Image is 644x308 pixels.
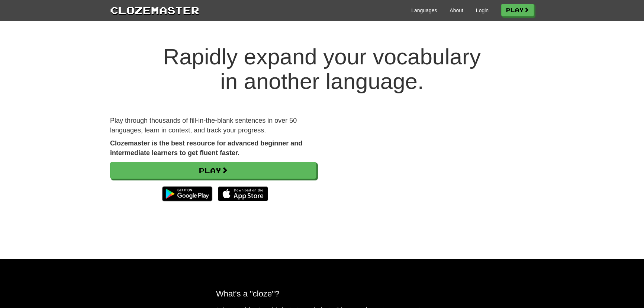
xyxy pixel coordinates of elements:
a: Play [110,162,316,179]
a: Clozemaster [110,3,199,17]
a: Login [476,7,489,14]
a: About [450,7,463,14]
h2: What's a "cloze"? [216,289,428,298]
strong: Clozemaster is the best resource for advanced beginner and intermediate learners to get fluent fa... [110,139,302,157]
img: Get it on Google Play [158,183,216,205]
p: Play through thousands of fill-in-the-blank sentences in over 50 languages, learn in context, and... [110,116,316,135]
img: Download_on_the_App_Store_Badge_US-UK_135x40-25178aeef6eb6b83b96f5f2d004eda3bffbb37122de64afbaef7... [218,186,268,201]
a: Play [501,4,534,16]
a: Languages [411,7,437,14]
